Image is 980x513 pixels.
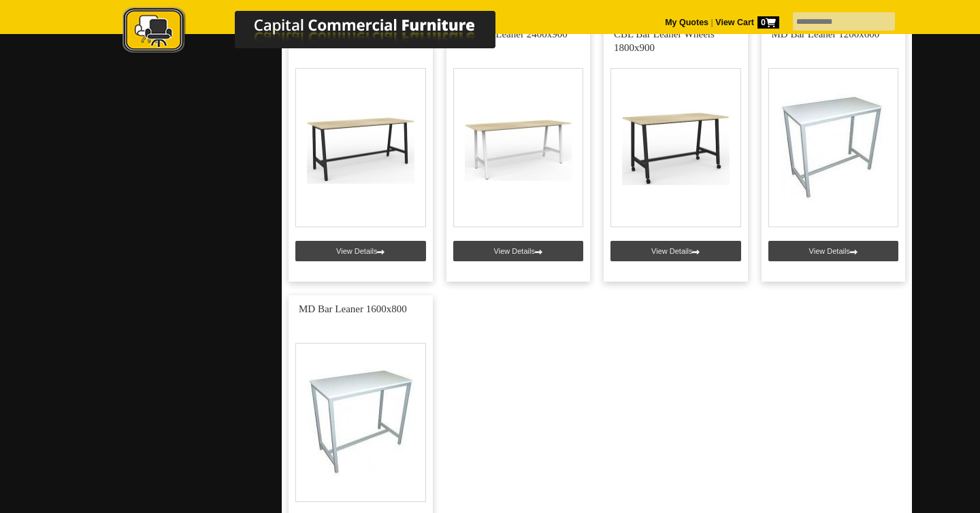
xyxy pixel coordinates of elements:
img: Capital Commercial Furniture Logo [85,7,561,56]
strong: View Cart [715,18,779,27]
a: Capital Commercial Furniture Logo [85,7,561,61]
span: 0 [757,16,779,29]
a: View Cart0 [713,18,779,27]
a: My Quotes [665,18,708,27]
